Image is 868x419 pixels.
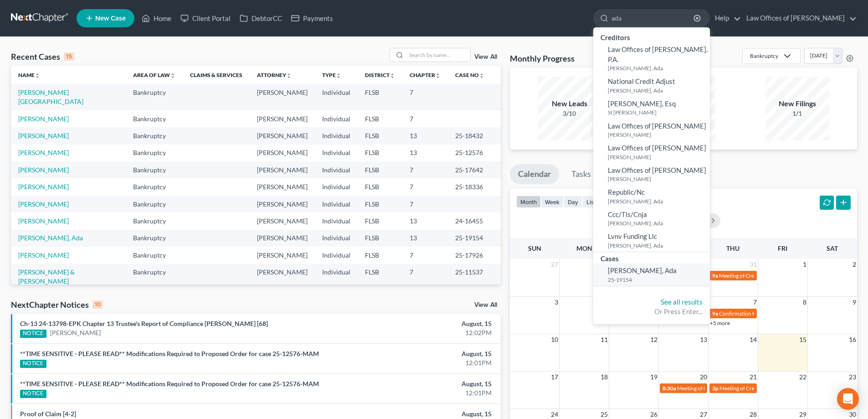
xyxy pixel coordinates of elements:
[315,196,358,212] td: Individual
[726,244,740,252] span: Thu
[20,330,46,338] div: NOTICE
[593,185,710,207] a: Republic/Nc[PERSON_NAME], Ada
[183,66,250,84] th: Claims & Services
[699,334,708,345] span: 13
[402,127,448,144] td: 13
[608,175,708,183] small: [PERSON_NAME]
[358,264,402,290] td: FLSB
[550,372,559,383] span: 17
[848,372,857,383] span: 23
[510,53,575,64] h3: Monthly Progress
[322,72,341,78] a: Typeunfold_more
[315,110,358,127] td: Individual
[133,72,175,78] a: Area of Lawunfold_more
[608,232,657,240] span: Lvnv Funding Llc
[677,385,778,392] span: Meeting of Creditors for [PERSON_NAME]
[340,358,492,367] div: 12:01PM
[358,178,402,195] td: FLSB
[608,153,708,161] small: [PERSON_NAME]
[601,307,703,316] div: Or Press Enter...
[593,119,710,141] a: Law Offices of [PERSON_NAME][PERSON_NAME]
[510,164,559,184] a: Calendar
[358,84,402,110] td: FLSB
[315,212,358,229] td: Individual
[663,385,676,392] span: 8:30a
[608,87,708,94] small: [PERSON_NAME], Ada
[608,197,708,205] small: [PERSON_NAME], Ada
[18,183,69,191] a: [PERSON_NAME]
[287,10,338,26] a: Payments
[250,247,315,264] td: [PERSON_NAME]
[250,264,315,290] td: [PERSON_NAME]
[126,196,183,212] td: Bankruptcy
[852,297,857,308] span: 9
[593,74,710,97] a: National Credit Adjust[PERSON_NAME], Ada
[749,259,758,270] span: 31
[593,97,710,119] a: [PERSON_NAME], EsqSt [PERSON_NAME]
[710,10,741,26] a: Help
[576,244,592,252] span: Mon
[402,196,448,212] td: 7
[18,115,69,123] a: [PERSON_NAME]
[402,161,448,178] td: 7
[35,73,40,78] i: unfold_more
[608,188,645,196] span: Republic/Nc
[448,178,501,195] td: 25-18336
[358,230,402,247] td: FLSB
[390,73,395,78] i: unfold_more
[719,272,820,279] span: Meeting of Creditors for [PERSON_NAME]
[18,234,83,242] a: [PERSON_NAME], Ada
[340,379,492,388] div: August, 15
[250,196,315,212] td: [PERSON_NAME]
[593,252,710,264] div: Cases
[402,145,448,161] td: 13
[50,328,101,337] a: [PERSON_NAME]
[608,166,706,174] span: Law Offices of [PERSON_NAME]
[18,88,83,105] a: [PERSON_NAME][GEOGRAPHIC_DATA]
[608,210,647,218] span: Ccc/Tls/Cnja
[593,163,710,186] a: Law Offices of [PERSON_NAME][PERSON_NAME]
[852,259,857,270] span: 2
[18,217,69,225] a: [PERSON_NAME]
[448,212,501,229] td: 24-16455
[435,73,441,78] i: unfold_more
[582,196,600,208] button: list
[538,109,601,118] div: 3/10
[742,10,857,26] a: Law Offices of [PERSON_NAME]
[340,349,492,358] div: August, 15
[528,244,541,252] span: Sun
[749,372,758,383] span: 21
[126,127,183,144] td: Bankruptcy
[649,372,658,383] span: 19
[550,259,559,270] span: 27
[550,334,559,345] span: 10
[455,72,484,78] a: Case Nounfold_more
[126,145,183,161] td: Bankruptcy
[11,299,103,310] div: NextChapter Notices
[402,110,448,127] td: 7
[126,178,183,195] td: Bankruptcy
[250,145,315,161] td: [PERSON_NAME]
[286,73,292,78] i: unfold_more
[18,200,69,208] a: [PERSON_NAME]
[235,10,287,26] a: DebtorCC
[608,242,708,249] small: [PERSON_NAME], Ada
[798,372,807,383] span: 22
[710,320,730,326] a: +5 more
[608,122,706,130] span: Law Offices of [PERSON_NAME]
[92,300,103,309] div: 10
[563,164,599,184] a: Tasks
[593,207,710,230] a: Ccc/Tls/Cnja[PERSON_NAME], Ada
[608,219,708,227] small: [PERSON_NAME], Ada
[699,372,708,383] span: 20
[402,212,448,229] td: 13
[712,385,719,392] span: 3p
[608,131,708,139] small: [PERSON_NAME]
[340,388,492,398] div: 12:01PM
[593,264,710,286] a: [PERSON_NAME], Ada25-19154
[593,141,710,163] a: Law Offices of [PERSON_NAME][PERSON_NAME]
[712,310,718,317] span: 9a
[20,320,268,327] a: Ch-13 24-13798-EPK Chapter 13 Trustee's Report of Compliance [PERSON_NAME] [68]
[538,98,601,109] div: New Leads
[18,268,75,285] a: [PERSON_NAME] & [PERSON_NAME]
